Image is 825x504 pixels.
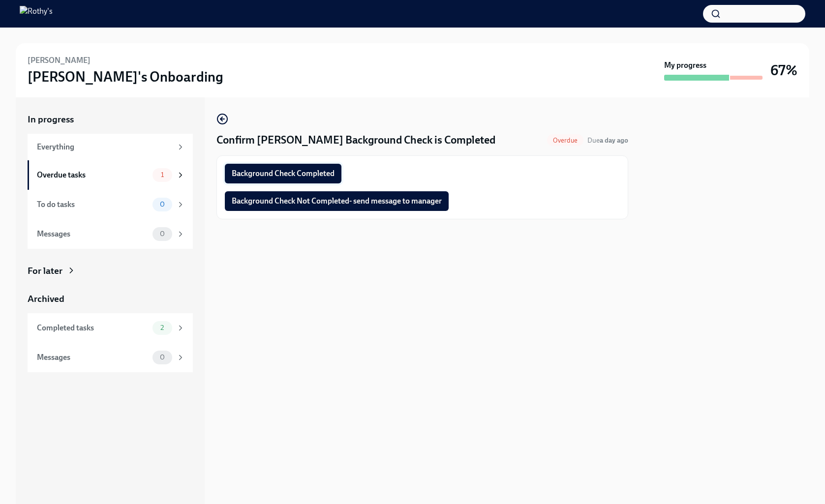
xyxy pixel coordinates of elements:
button: Background Check Completed [225,164,341,183]
a: In progress [28,113,193,126]
h3: [PERSON_NAME]'s Onboarding [28,68,223,86]
span: 1 [155,171,170,178]
div: Completed tasks [37,323,149,333]
div: Messages [37,229,149,239]
a: Overdue tasks1 [28,160,193,190]
a: Completed tasks2 [28,313,193,343]
div: For later [28,265,62,277]
span: Due [587,136,628,145]
a: Everything [28,134,193,160]
h4: Confirm [PERSON_NAME] Background Check is Completed [216,133,495,148]
strong: a day ago [600,136,628,145]
a: For later [28,265,193,277]
a: Messages0 [28,343,193,372]
a: Messages0 [28,219,193,249]
a: To do tasks0 [28,190,193,219]
span: 0 [154,201,171,208]
div: Messages [37,352,149,363]
span: 0 [154,230,171,237]
h6: [PERSON_NAME] [28,55,91,66]
span: Background Check Not Completed- send message to manager [232,196,442,206]
a: Archived [28,293,193,305]
div: Overdue tasks [37,170,149,180]
span: Background Check Completed [232,169,335,178]
h3: 67% [770,61,797,79]
span: 2 [154,324,170,331]
img: Rothy's [20,6,53,22]
span: 0 [154,354,171,361]
div: Everything [37,142,172,152]
span: Overdue [547,137,583,144]
button: Background Check Not Completed- send message to manager [225,191,449,211]
strong: My progress [664,60,706,71]
div: To do tasks [37,199,149,210]
span: September 23rd, 2025 09:00 [587,136,628,145]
